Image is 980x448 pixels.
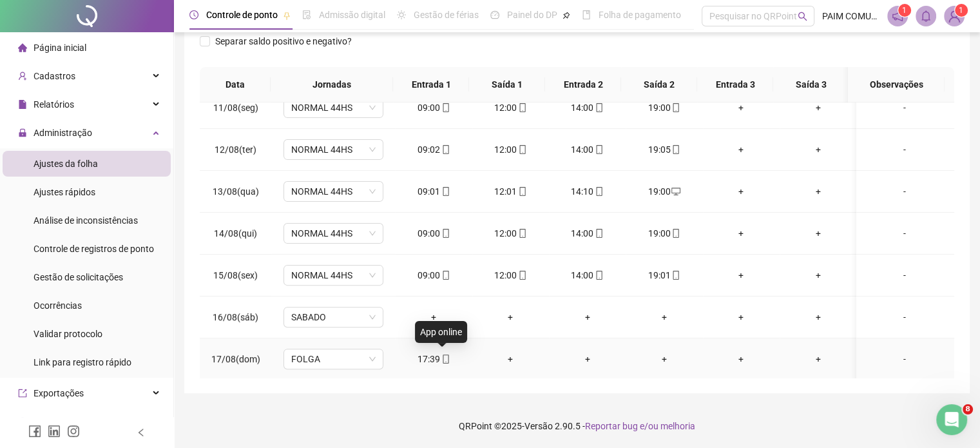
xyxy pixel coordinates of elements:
[517,145,527,154] span: mobile
[34,244,154,254] span: Controle de registros de ponto
[636,142,692,157] div: 19:05
[440,271,450,280] span: mobile
[670,103,680,112] span: mobile
[440,355,450,364] span: mobile
[593,271,604,280] span: mobile
[902,6,907,15] span: 1
[405,268,461,282] div: 09:00
[34,128,92,138] span: Administração
[34,159,98,169] span: Ajustes da folha
[34,99,74,110] span: Relatórios
[636,184,692,199] div: 19:00
[291,349,376,369] span: FOLGA
[822,9,879,23] span: PAIM COMUNICAÇÃO
[18,43,27,52] span: home
[697,67,773,102] th: Entrada 3
[955,4,968,17] sup: Atualize o seu contato no menu Meus Dados
[211,354,260,364] span: 17/08(dom)
[34,357,131,367] span: Link para registro rápido
[713,142,769,157] div: +
[593,229,604,238] span: mobile
[206,10,278,20] span: Controle de ponto
[67,425,80,438] span: instagram
[291,266,376,285] span: NORMAL 44HS
[559,268,615,282] div: 14:00
[18,100,27,109] span: file
[34,300,82,311] span: Ocorrências
[302,10,311,19] span: file-done
[867,268,943,282] div: -
[867,142,943,157] div: -
[214,228,257,239] span: 14/08(qui)
[920,10,932,22] span: bell
[215,144,256,155] span: 12/08(ter)
[562,12,570,19] span: pushpin
[34,329,102,339] span: Validar protocolo
[393,67,469,102] th: Entrada 1
[405,352,461,366] div: 17:39
[483,142,539,157] div: 12:00
[483,226,539,240] div: 12:00
[713,184,769,199] div: +
[34,187,95,197] span: Ajustes rápidos
[405,184,461,199] div: 09:01
[213,270,258,280] span: 15/08(sex)
[405,142,461,157] div: 09:02
[858,77,934,92] span: Observações
[713,352,769,366] div: +
[636,310,692,324] div: +
[867,101,943,115] div: -
[713,226,769,240] div: +
[483,352,539,366] div: +
[291,307,376,327] span: SABADO
[517,271,527,280] span: mobile
[524,421,553,431] span: Versão
[790,101,846,115] div: +
[593,187,604,196] span: mobile
[798,12,807,21] span: search
[898,4,911,17] sup: 1
[507,10,557,20] span: Painel do DP
[137,428,146,437] span: left
[636,352,692,366] div: +
[892,10,903,22] span: notification
[670,187,680,196] span: desktop
[34,71,75,81] span: Cadastros
[34,388,84,398] span: Exportações
[963,404,973,414] span: 8
[936,404,967,435] iframe: Intercom live chat
[34,416,81,427] span: Integrações
[670,271,680,280] span: mobile
[517,103,527,112] span: mobile
[713,268,769,282] div: +
[405,226,461,240] div: 09:00
[582,10,591,19] span: book
[867,352,943,366] div: -
[213,186,259,197] span: 13/08(qua)
[34,215,138,226] span: Análise de inconsistências
[559,184,615,199] div: 14:10
[517,229,527,238] span: mobile
[636,226,692,240] div: 19:00
[593,145,604,154] span: mobile
[559,101,615,115] div: 14:00
[283,12,291,19] span: pushpin
[713,101,769,115] div: +
[559,226,615,240] div: 14:00
[414,10,479,20] span: Gestão de férias
[28,425,41,438] span: facebook
[621,67,697,102] th: Saída 2
[34,272,123,282] span: Gestão de solicitações
[790,310,846,324] div: +
[397,10,406,19] span: sun
[200,67,271,102] th: Data
[636,268,692,282] div: 19:01
[713,310,769,324] div: +
[790,268,846,282] div: +
[670,229,680,238] span: mobile
[291,140,376,159] span: NORMAL 44HS
[291,224,376,243] span: NORMAL 44HS
[18,128,27,137] span: lock
[291,182,376,201] span: NORMAL 44HS
[670,145,680,154] span: mobile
